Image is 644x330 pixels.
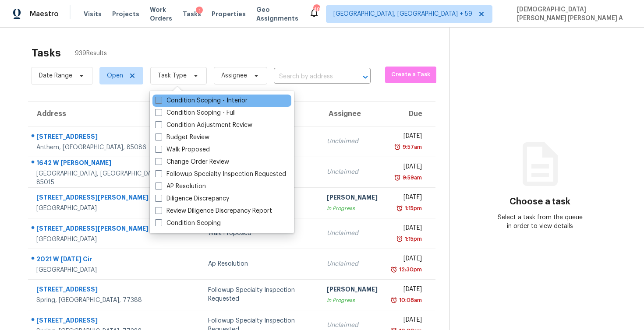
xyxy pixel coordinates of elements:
span: Maestro [30,10,59,18]
div: Unclaimed [327,229,378,238]
div: [DATE] [392,132,422,143]
div: Spring, [GEOGRAPHIC_DATA], 77388 [36,296,170,305]
div: [DATE] [392,254,422,265]
span: Assignee [221,71,247,80]
button: Create a Task [385,67,437,83]
span: Task Type [158,71,187,80]
span: Open [107,71,123,80]
div: [PERSON_NAME] [327,193,378,204]
label: Change Order Review [155,158,229,166]
div: 1:15pm [403,235,422,243]
label: Condition Scoping - Full [155,109,236,117]
div: [GEOGRAPHIC_DATA] [36,204,170,213]
div: Walk Proposed [208,229,312,238]
div: In Progress [327,204,378,213]
label: Budget Review [155,133,209,142]
label: Condition Adjustment Review [155,121,252,130]
img: Overdue Alarm Icon [396,235,403,243]
span: Date Range [39,71,72,80]
img: Overdue Alarm Icon [396,204,403,213]
label: Condition Scoping [155,219,221,228]
th: Address [28,102,177,126]
img: Overdue Alarm Icon [394,173,401,182]
div: 1642 W [PERSON_NAME] [36,158,170,169]
div: 1:15pm [403,204,422,213]
div: [STREET_ADDRESS] [36,132,170,143]
div: Unclaimed [327,260,378,268]
div: 9:57am [401,143,422,151]
span: Properties [212,10,246,18]
div: Unclaimed [327,321,378,330]
span: Work Orders [150,5,172,23]
span: Tasks [183,11,201,17]
div: 1 [196,7,203,15]
th: Assignee [320,102,385,126]
div: [STREET_ADDRESS] [36,316,170,327]
div: 488 [313,5,319,14]
label: Walk Proposed [155,145,210,154]
div: [GEOGRAPHIC_DATA] [36,235,170,244]
label: Review Diligence Discrepancy Report [155,207,272,215]
img: Overdue Alarm Icon [390,265,397,274]
div: [DATE] [392,224,422,235]
div: [STREET_ADDRESS] [36,285,170,296]
div: [DATE] [392,193,422,204]
div: In Progress [327,296,378,305]
span: Visits [84,10,102,18]
div: Ap Resolution [208,260,312,268]
div: [GEOGRAPHIC_DATA] [36,266,170,274]
span: Projects [112,10,139,18]
div: Unclaimed [327,137,378,146]
div: Unclaimed [327,168,378,176]
label: AP Resolution [155,182,206,191]
div: 10:08am [397,296,422,305]
div: [DATE] [392,285,422,296]
span: [GEOGRAPHIC_DATA], [GEOGRAPHIC_DATA] + 59 [333,10,472,18]
th: Due [385,102,435,126]
div: [DATE] [392,316,422,326]
label: Diligence Discrepancy [155,194,229,203]
div: Anthem, [GEOGRAPHIC_DATA], 85086 [36,143,170,152]
div: Followup Specialty Inspection Requested [208,286,312,303]
button: Open [359,71,372,83]
div: Select a task from the queue in order to view details [495,213,585,231]
h2: Tasks [32,49,61,57]
span: 939 Results [75,49,107,58]
label: Condition Scoping - Interior [155,96,248,105]
h3: Choose a task [510,197,570,206]
div: 12:30pm [397,265,422,274]
div: [DATE] [392,162,422,173]
div: [STREET_ADDRESS][PERSON_NAME] [36,224,170,235]
div: [PERSON_NAME] [327,285,378,296]
span: Geo Assignments [256,5,298,23]
div: [GEOGRAPHIC_DATA], [GEOGRAPHIC_DATA], 85015 [36,169,170,187]
input: Search by address [274,70,346,84]
div: [STREET_ADDRESS][PERSON_NAME] [36,193,170,204]
div: 2021 W [DATE] Cir [36,255,170,266]
label: Followup Specialty Inspection Requested [155,170,286,179]
img: Overdue Alarm Icon [394,143,401,151]
div: 9:59am [401,173,422,182]
span: [DEMOGRAPHIC_DATA][PERSON_NAME] [PERSON_NAME] A [513,5,631,23]
img: Overdue Alarm Icon [390,296,397,305]
span: Create a Task [389,70,432,80]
